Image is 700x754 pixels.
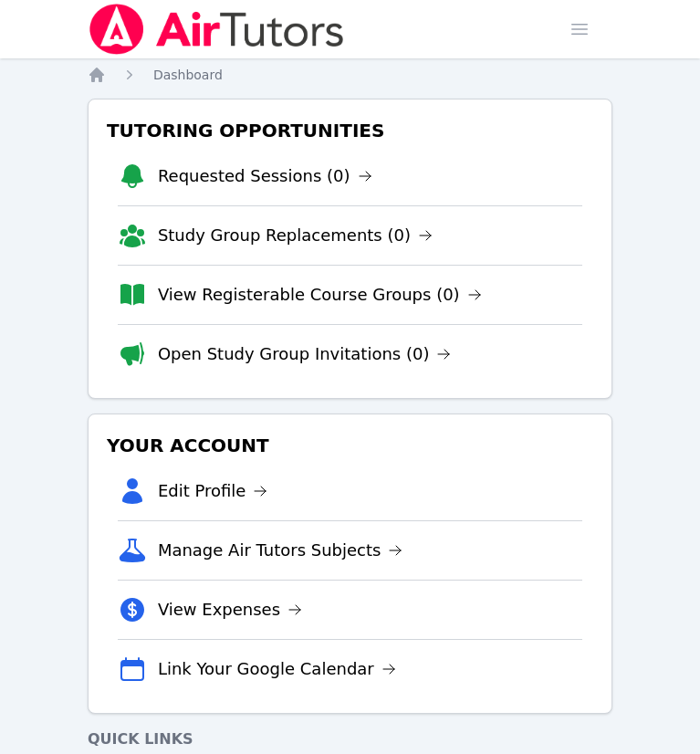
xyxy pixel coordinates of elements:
a: Link Your Google Calendar [158,656,396,682]
nav: Breadcrumb [88,66,612,84]
a: Dashboard [153,66,223,84]
span: Dashboard [153,68,223,82]
a: Edit Profile [158,478,268,504]
a: View Registerable Course Groups (0) [158,282,482,308]
a: Requested Sessions (0) [158,163,372,189]
img: Air Tutors [88,4,346,55]
a: View Expenses [158,597,302,623]
h3: Tutoring Opportunities [103,114,597,147]
h3: Your Account [103,429,597,462]
a: Open Study Group Invitations (0) [158,341,452,367]
a: Study Group Replacements (0) [158,223,433,248]
h4: Quick Links [88,728,612,750]
a: Manage Air Tutors Subjects [158,538,403,563]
